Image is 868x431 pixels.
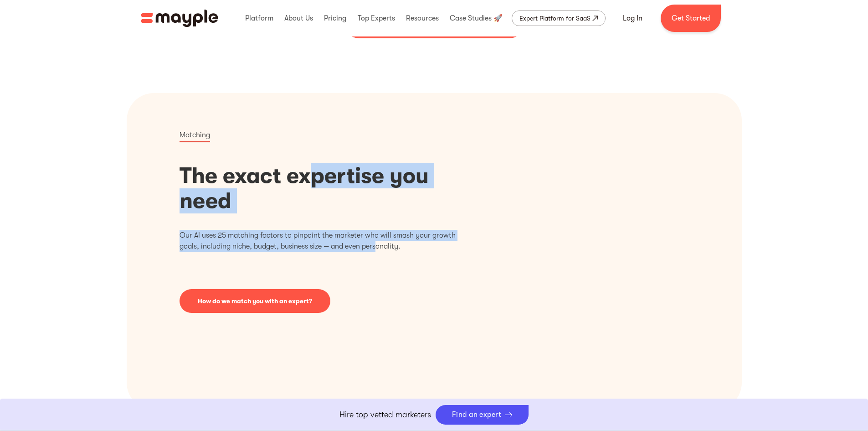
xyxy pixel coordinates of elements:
h1: The exact expertise you need [180,163,457,213]
div: Expert Platform for SaaS [519,13,591,24]
p: Hire top vetted marketers [339,409,431,421]
img: Mayple logo [141,10,218,27]
iframe: Matching [456,130,700,374]
a: Get Started [661,5,721,32]
a: How do we match you with an expert? [180,289,330,313]
div: Top Experts [355,4,397,33]
p: Matching [180,130,210,142]
div: Resources [404,4,441,33]
div: Platform [243,4,276,33]
a: home [141,10,218,27]
a: Expert Platform for SaaS [512,10,606,26]
p: Our AI uses 25 matching factors to pinpoint the marketer who will smash your growth goals, includ... [180,230,457,252]
a: Log In [612,7,653,29]
div: About Us [282,4,315,33]
div: Pricing [322,4,349,33]
div: Find an expert [452,410,502,419]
